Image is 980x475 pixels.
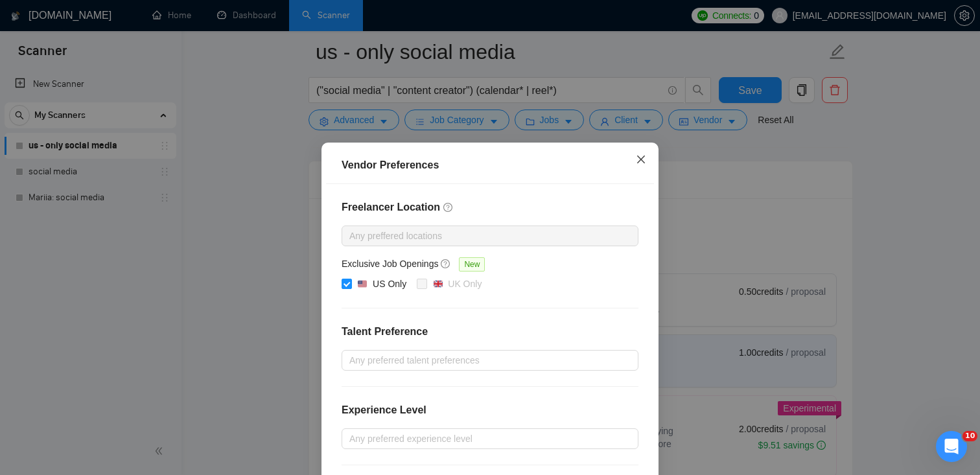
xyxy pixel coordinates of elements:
button: Close [624,143,659,178]
div: Vendor Preferences [342,157,638,173]
img: 🇺🇸 [358,279,367,288]
h4: Experience Level [342,402,426,418]
div: UK Only [448,277,482,291]
img: 🇬🇧 [434,279,443,288]
span: question-circle [441,259,451,269]
h4: Freelancer Location [342,200,638,215]
span: question-circle [443,202,454,213]
span: New [459,257,485,272]
span: close [636,154,646,165]
h5: Exclusive Job Openings [342,257,438,271]
div: US Only [373,277,406,291]
iframe: Intercom live chat [936,431,967,462]
h4: Talent Preference [342,324,638,340]
span: 10 [962,431,977,441]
